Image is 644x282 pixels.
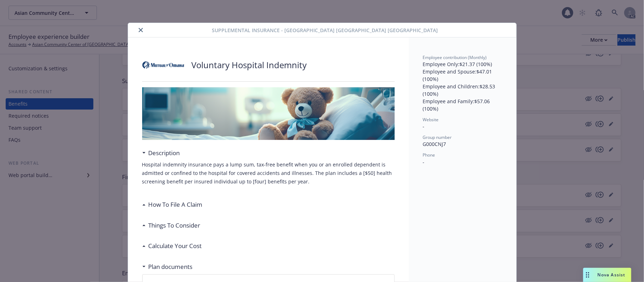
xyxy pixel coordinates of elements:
h3: Calculate Your Cost [149,241,202,251]
span: Website [423,117,439,123]
p: Hospital indemnity insurance pays a lump sum, tax-free benefit when you or an enrolled dependent ... [142,160,395,186]
p: Employee and Family : $57.06 (100%) [423,98,502,112]
p: Employee and Spouse : $47.01 (100%) [423,68,502,83]
h3: How To File A Claim [149,200,203,209]
h3: Description [149,148,180,158]
p: - [423,123,502,130]
span: Group number [423,134,452,140]
h3: Plan documents [149,262,193,271]
button: close [137,26,145,34]
div: How To File A Claim [142,200,203,209]
div: Calculate Your Cost [142,241,202,251]
span: Supplemental Insurance - [GEOGRAPHIC_DATA] [GEOGRAPHIC_DATA] [GEOGRAPHIC_DATA] [212,27,438,34]
span: Nova Assist [598,272,626,278]
h3: Things To Consider [149,221,201,230]
span: Employee contribution (Monthly) [423,54,487,60]
p: Employee and Children : $28.53 (100%) [423,83,502,98]
button: Nova Assist [583,268,631,282]
span: Phone [423,152,435,158]
p: Voluntary Hospital Indemnity [192,59,307,71]
div: Drag to move [583,268,592,282]
img: Mutual of Omaha Insurance Company [142,54,185,76]
p: - [423,158,502,166]
div: Description [142,148,180,158]
p: Employee Only : $21.37 (100%) [423,60,502,68]
div: Plan documents [142,262,193,271]
div: Things To Consider [142,221,201,230]
img: banner [142,87,395,140]
p: G000CNJ7 [423,140,502,148]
